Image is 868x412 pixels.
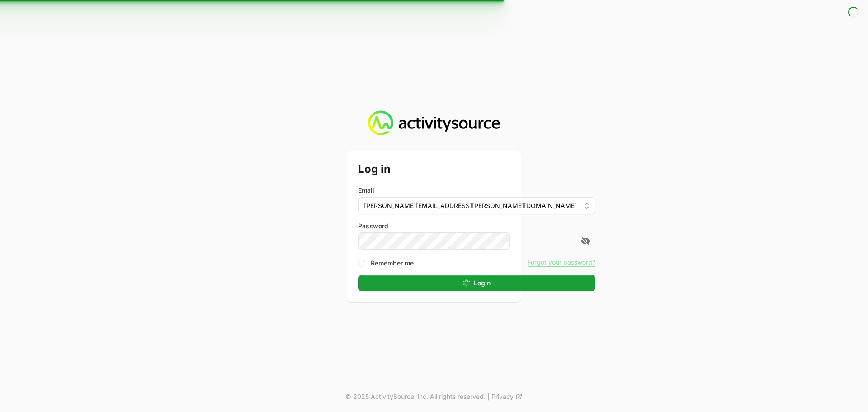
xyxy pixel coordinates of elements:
[474,278,491,289] span: Login
[491,392,523,401] a: Privacy
[364,201,577,210] span: [PERSON_NAME][EMAIL_ADDRESS][PERSON_NAME][DOMAIN_NAME]
[358,186,374,195] label: Email
[358,222,595,231] label: Password
[487,392,490,401] span: |
[358,197,595,214] button: [PERSON_NAME][EMAIL_ADDRESS][PERSON_NAME][DOMAIN_NAME]
[345,392,486,401] p: © 2025 ActivitySource, inc. All rights reserved.
[358,161,595,177] h2: Log in
[368,110,500,136] img: Activity Source
[371,259,414,268] label: Remember me
[358,275,595,291] button: Login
